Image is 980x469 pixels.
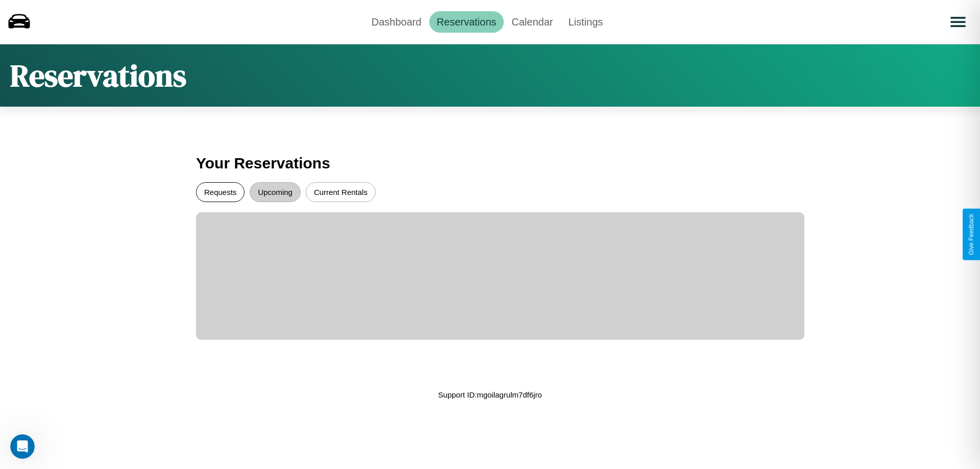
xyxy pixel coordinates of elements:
a: Listings [560,11,610,33]
button: Open menu [944,8,972,36]
button: Requests [196,182,244,202]
h1: Reservations [10,55,186,96]
button: Upcoming [250,182,301,202]
button: Current Rentals [306,182,376,202]
p: Support ID: mgoilagrulm7df6jro [438,388,542,402]
a: Calendar [504,11,560,33]
div: Give Feedback [968,214,975,255]
a: Reservations [429,11,504,33]
h3: Your Reservations [196,150,784,177]
iframe: Intercom live chat [10,434,35,459]
a: Dashboard [364,11,429,33]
